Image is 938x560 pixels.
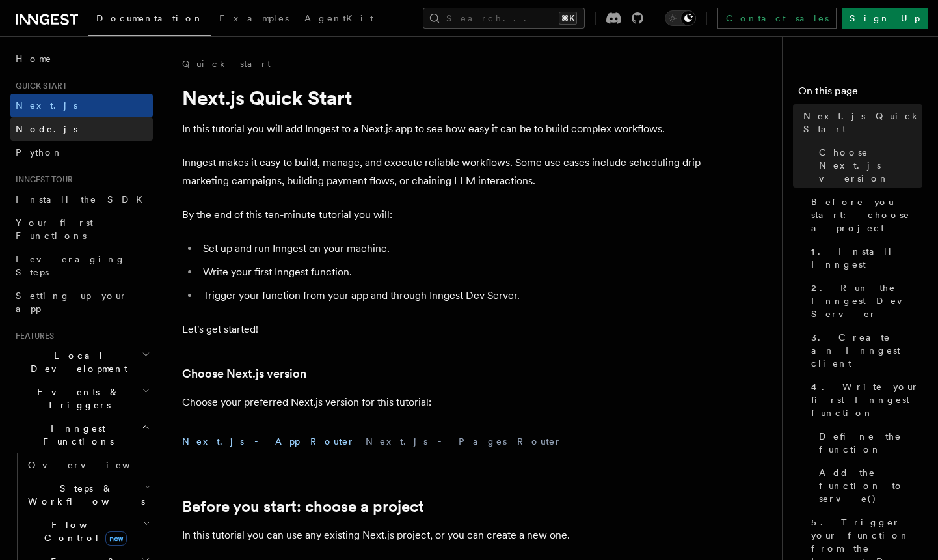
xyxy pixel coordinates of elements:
[423,8,585,29] button: Search...⌘K
[199,263,703,281] li: Write your first Inngest function.
[16,290,127,314] span: Setting up your app
[10,94,153,117] a: Next.js
[182,154,703,190] p: Inngest makes it easy to build, manage, and execute reliable workflows. Some use cases include sc...
[811,281,922,320] span: 2. Run the Inngest Dev Server
[811,245,922,271] span: 1. Install Inngest
[16,124,77,134] span: Node.js
[10,380,153,417] button: Events & Triggers
[16,147,63,158] span: Python
[10,344,153,380] button: Local Development
[182,57,271,70] a: Quick start
[10,188,153,211] a: Install the SDK
[806,190,922,240] a: Before you start: choose a project
[10,81,67,91] span: Quick start
[182,427,355,456] button: Next.js - App Router
[814,461,922,511] a: Add the function to serve()
[219,13,289,23] span: Examples
[665,10,696,26] button: Toggle dark mode
[798,104,922,141] a: Next.js Quick Start
[10,385,142,412] span: Events & Triggers
[10,284,153,320] a: Setting up your app
[806,326,922,375] a: 3. Create an Inngest client
[105,531,127,546] span: new
[811,380,922,419] span: 4. Write your first Inngest function
[182,206,703,224] p: By the end of this ten-minute tutorial you will:
[182,86,703,109] h1: Next.js Quick Start
[803,109,922,135] span: Next.js Quick Start
[10,349,142,375] span: Local Development
[182,497,424,516] a: Before you start: choose a project
[23,453,153,477] a: Overview
[811,195,922,234] span: Before you start: choose a project
[559,12,577,25] kbd: ⌘K
[10,422,141,448] span: Inngest Functions
[798,83,922,104] h4: On this page
[199,240,703,258] li: Set up and run Inngest on your machine.
[182,365,306,383] a: Choose Next.js version
[811,331,922,370] span: 3. Create an Inngest client
[814,141,922,190] a: Choose Next.js version
[10,417,153,453] button: Inngest Functions
[806,240,922,276] a: 1. Install Inngest
[23,518,143,544] span: Flow Control
[806,375,922,425] a: 4. Write your first Inngest function
[182,120,703,138] p: In this tutorial you will add Inngest to a Next.js app to see how easy it can be to build complex...
[717,8,837,29] a: Contact sales
[23,477,153,513] button: Steps & Workflows
[96,13,204,23] span: Documentation
[366,427,562,456] button: Next.js - Pages Router
[23,513,153,550] button: Flow Controlnew
[16,194,150,204] span: Install the SDK
[10,331,54,341] span: Features
[10,211,153,247] a: Your first Functions
[304,13,373,23] span: AgentKit
[88,4,211,36] a: Documentation
[814,425,922,461] a: Define the function
[819,430,922,456] span: Define the function
[23,482,145,508] span: Steps & Workflows
[211,4,297,35] a: Examples
[16,52,52,65] span: Home
[16,217,93,241] span: Your first Functions
[28,460,162,470] span: Overview
[297,4,381,35] a: AgentKit
[199,287,703,305] li: Trigger your function from your app and through Inngest Dev Server.
[806,276,922,326] a: 2. Run the Inngest Dev Server
[10,47,153,70] a: Home
[10,141,153,164] a: Python
[10,117,153,141] a: Node.js
[182,320,703,339] p: Let's get started!
[16,100,77,111] span: Next.js
[16,254,126,277] span: Leveraging Steps
[182,526,703,544] p: In this tutorial you can use any existing Next.js project, or you can create a new one.
[182,393,703,412] p: Choose your preferred Next.js version for this tutorial:
[819,146,922,185] span: Choose Next.js version
[819,466,922,505] span: Add the function to serve()
[10,175,73,185] span: Inngest tour
[842,8,928,29] a: Sign Up
[10,247,153,284] a: Leveraging Steps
